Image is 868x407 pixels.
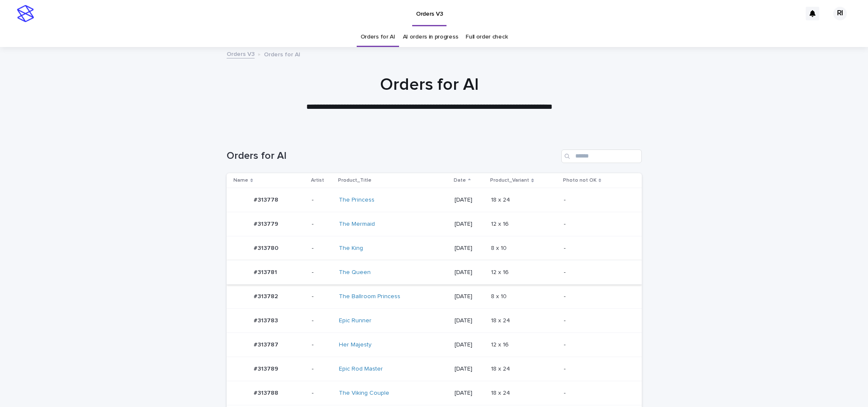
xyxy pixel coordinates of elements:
[254,364,280,373] p: #313789
[454,176,466,185] p: Date
[833,7,847,20] div: RI
[254,267,279,276] p: #313781
[227,212,642,236] tr: #313779#313779 -The Mermaid [DATE]12 x 1612 x 16 -
[564,317,628,324] p: -
[491,195,512,204] p: 18 x 24
[254,316,280,324] p: #313783
[455,269,484,276] p: [DATE]
[491,219,510,228] p: 12 x 16
[339,197,374,204] a: The Princess
[491,267,510,276] p: 12 x 16
[227,188,642,212] tr: #313778#313778 -The Princess [DATE]18 x 2418 x 24 -
[564,221,628,228] p: -
[264,49,300,58] p: Orders for AI
[227,381,642,405] tr: #313788#313788 -The Viking Couple [DATE]18 x 2418 x 24 -
[491,316,512,324] p: 18 x 24
[312,390,332,397] p: -
[254,291,280,300] p: #313782
[455,390,484,397] p: [DATE]
[339,269,371,276] a: The Queen
[227,333,642,357] tr: #313787#313787 -Her Majesty [DATE]12 x 1612 x 16 -
[339,365,383,373] a: Epic Rod Master
[491,388,512,397] p: 18 x 24
[227,150,558,162] h1: Orders for AI
[564,293,628,300] p: -
[455,365,484,373] p: [DATE]
[339,221,375,228] a: The Mermaid
[227,260,642,285] tr: #313781#313781 -The Queen [DATE]12 x 1612 x 16 -
[312,317,332,324] p: -
[227,357,642,381] tr: #313789#313789 -Epic Rod Master [DATE]18 x 2418 x 24 -
[254,243,280,252] p: #313780
[312,245,332,252] p: -
[254,388,280,397] p: #313788
[233,176,248,185] p: Name
[403,27,458,47] a: AI orders in progress
[455,293,484,300] p: [DATE]
[339,317,372,324] a: Epic Runner
[339,390,389,397] a: The Viking Couple
[312,221,332,228] p: -
[227,236,642,260] tr: #313780#313780 -The King [DATE]8 x 108 x 10 -
[455,341,484,349] p: [DATE]
[491,243,508,252] p: 8 x 10
[361,27,395,47] a: Orders for AI
[564,269,628,276] p: -
[338,176,372,185] p: Product_Title
[311,176,324,185] p: Artist
[564,245,628,252] p: -
[312,269,332,276] p: -
[227,309,642,333] tr: #313783#313783 -Epic Runner [DATE]18 x 2418 x 24 -
[222,75,637,95] h1: Orders for AI
[312,341,332,349] p: -
[455,245,484,252] p: [DATE]
[564,197,628,204] p: -
[564,390,628,397] p: -
[312,197,332,204] p: -
[564,365,628,373] p: -
[491,340,510,349] p: 12 x 16
[254,219,280,228] p: #313779
[312,365,332,373] p: -
[563,176,596,185] p: Photo not OK
[491,364,512,373] p: 18 x 24
[564,341,628,349] p: -
[227,285,642,309] tr: #313782#313782 -The Ballroom Princess [DATE]8 x 108 x 10 -
[254,340,280,349] p: #313787
[491,291,508,300] p: 8 x 10
[227,49,255,58] a: Orders V3
[455,197,484,204] p: [DATE]
[466,27,507,47] a: Full order check
[490,176,529,185] p: Product_Variant
[339,341,372,349] a: Her Majesty
[17,5,34,22] img: stacker-logo-s-only.png
[561,150,642,163] input: Search
[455,221,484,228] p: [DATE]
[339,245,363,252] a: The King
[455,317,484,324] p: [DATE]
[254,195,280,204] p: #313778
[339,293,400,300] a: The Ballroom Princess
[312,293,332,300] p: -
